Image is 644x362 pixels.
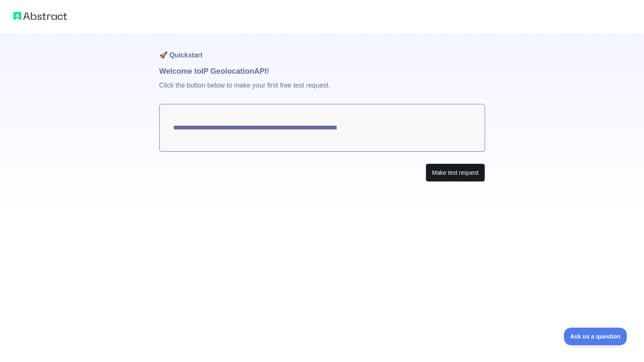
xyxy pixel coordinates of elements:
[13,10,67,22] img: Abstract logo
[426,163,485,182] button: Make test request
[564,328,627,345] iframe: Toggle Customer Support
[159,34,485,65] h1: 🚀 Quickstart
[159,77,485,104] p: Click the button below to make your first free test request.
[159,65,485,77] h1: Welcome to IP Geolocation API!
